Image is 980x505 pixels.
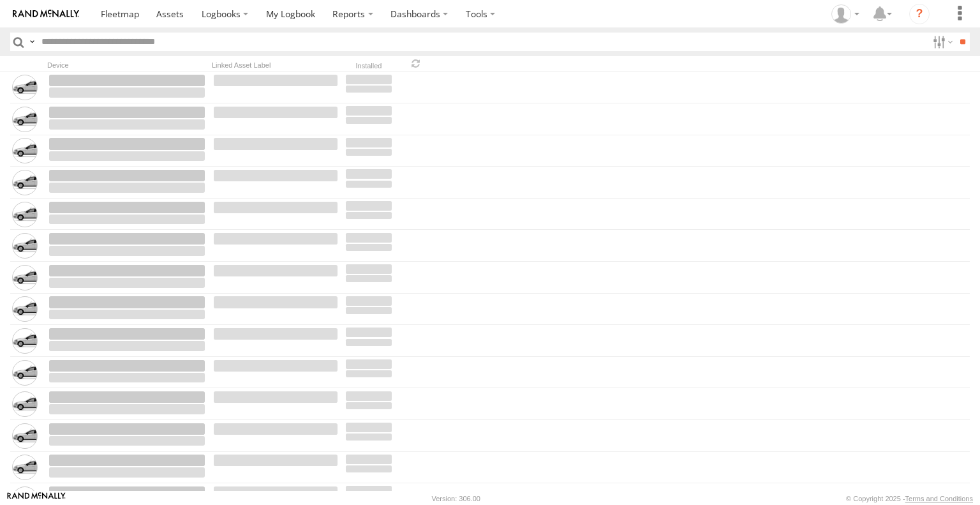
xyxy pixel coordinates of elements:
span: Refresh [408,57,424,70]
div: Warren Goodfield [827,4,864,24]
label: Search Query [27,33,37,51]
div: Device [47,61,207,70]
img: rand-logo.svg [13,10,79,19]
i: ? [909,4,930,24]
label: Search Filter Options [928,33,955,51]
div: Installed [345,63,393,70]
div: © Copyright 2025 - [846,495,973,502]
a: Visit our Website [7,492,66,505]
a: Terms and Conditions [905,495,973,502]
div: Version: 306.00 [432,495,480,502]
div: Linked Asset Label [212,61,339,70]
